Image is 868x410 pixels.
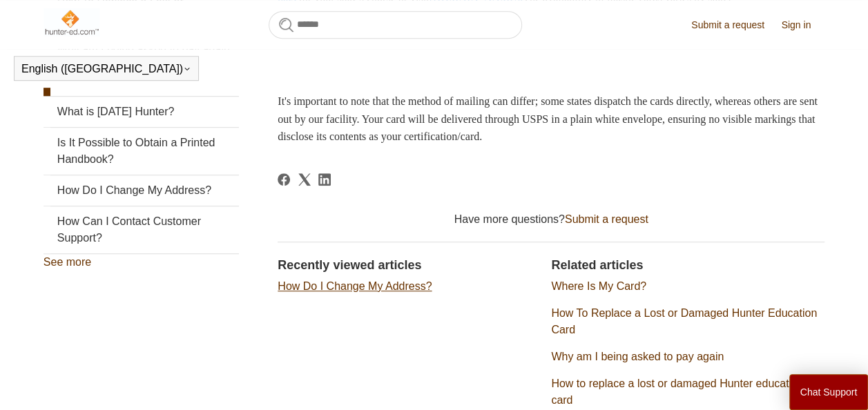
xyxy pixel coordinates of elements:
div: Have more questions? [278,211,824,228]
a: Why am I being asked to pay again [551,351,724,362]
a: How to replace a lost or damaged Hunter education card [551,378,804,406]
a: How Can I Contact Customer Support? [44,206,239,253]
svg: Share this page on Facebook [278,173,290,186]
a: What is [DATE] Hunter? [44,97,239,127]
h2: Related articles [551,256,824,275]
a: Facebook [278,173,290,186]
a: Is It Possible to Obtain a Printed Handbook? [44,128,239,175]
a: How To Replace a Lost or Damaged Hunter Education Card [551,307,817,335]
a: See more [44,256,91,268]
button: English ([GEOGRAPHIC_DATA]) [21,63,191,75]
input: Search [269,11,522,39]
svg: Share this page on LinkedIn [318,173,331,186]
img: Hunter-Ed Help Center home page [44,8,99,36]
p: It's important to note that the method of mailing can differ; some states dispatch the cards dire... [278,92,824,146]
h2: Recently viewed articles [278,256,537,275]
a: Submit a request [691,18,778,32]
a: Submit a request [565,213,648,225]
svg: Share this page on X Corp [298,173,311,186]
a: Sign in [781,18,824,32]
a: How Do I Change My Address? [44,175,239,206]
a: How Do I Change My Address? [278,280,432,292]
a: Where Is My Card? [551,280,646,292]
a: LinkedIn [318,173,331,186]
a: X Corp [298,173,311,186]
